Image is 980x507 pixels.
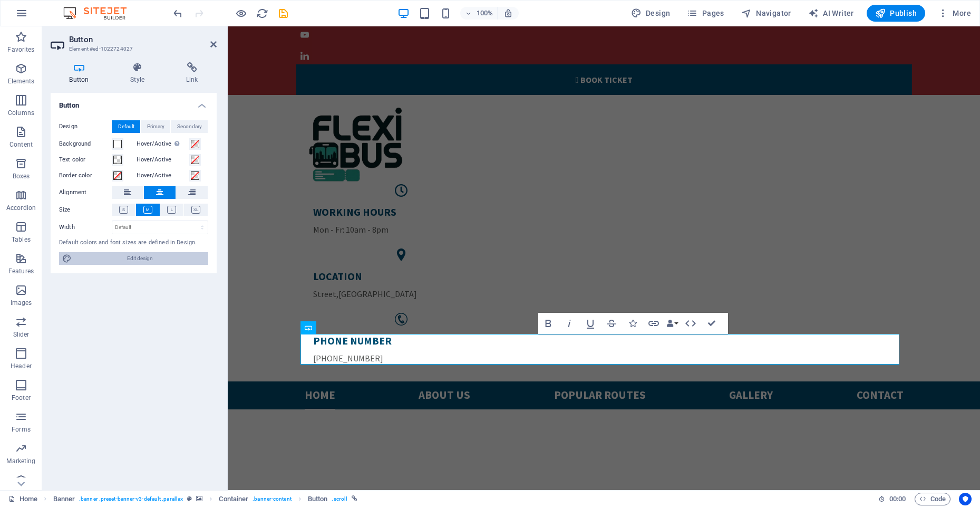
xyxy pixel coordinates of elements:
[580,313,600,334] button: Underline (Ctrl+U)
[85,262,109,273] span: Street
[741,8,791,18] span: Navigator
[112,62,168,84] h4: Style
[177,120,202,133] span: Secondary
[681,313,701,334] button: HTML
[623,313,643,334] button: Icons
[804,5,858,22] button: AI Writer
[147,120,164,133] span: Primary
[59,238,208,247] div: Default colors and font sizes are defined in Design.
[878,493,906,505] h6: Session time
[559,313,579,334] button: Italic (Ctrl+I)
[112,120,140,133] button: Default
[737,5,795,22] button: Navigator
[875,8,917,18] span: Publish
[59,252,208,265] button: Edit design
[7,45,34,54] p: Favorites
[13,330,30,339] p: Slider
[352,496,357,502] i: This element is linked
[897,495,898,503] span: :
[959,493,972,505] button: Usercentrics
[171,7,184,20] button: undo
[889,493,906,505] span: 00 00
[11,299,32,307] p: Images
[137,154,189,166] label: Hover/Active
[59,138,112,150] label: Background
[683,5,728,22] button: Pages
[53,493,75,505] span: Click to select. Double-click to edit
[308,493,328,505] span: Click to select. Double-click to edit
[8,109,34,117] p: Columns
[8,77,35,85] p: Elements
[665,313,680,334] button: Data Bindings
[69,35,217,44] h2: Button
[59,186,112,199] label: Alignment
[332,493,347,505] span: . scroll
[69,44,196,54] h3: Element #ed-1022724027
[172,7,184,20] i: Undo: Change link (Ctrl+Z)
[631,8,671,18] span: Design
[808,8,854,18] span: AI Writer
[9,140,33,149] p: Content
[538,313,558,334] button: Bold (Ctrl+B)
[85,261,263,274] p: ,
[934,5,975,22] button: More
[59,204,112,216] label: Size
[867,5,925,22] button: Publish
[196,496,202,502] i: This element contains a background
[938,8,971,18] span: More
[644,313,664,334] button: Link
[503,8,513,18] i: On resize automatically adjust zoom level to fit chosen device.
[167,62,217,84] h4: Link
[347,48,351,59] i: 
[235,7,247,20] button: Click here to leave preview mode and continue editing
[476,7,493,20] h6: 100%
[75,252,205,265] span: Edit design
[919,493,946,505] span: Code
[915,493,950,505] button: Code
[61,7,140,20] img: Editor Logo
[12,235,31,244] p: Tables
[256,7,268,20] i: Reload page
[59,169,112,182] label: Border color
[53,493,358,505] nav: breadcrumb
[118,120,134,133] span: Default
[51,62,112,84] h4: Button
[6,204,36,212] p: Accordion
[59,120,112,133] label: Design
[11,362,32,370] p: Header
[187,496,192,502] i: This element is a customizable preset
[137,169,189,182] label: Hover/Active
[256,7,268,20] button: reload
[51,93,217,112] h4: Button
[8,267,34,275] p: Features
[13,172,30,180] p: Boxes
[77,286,271,347] a: PHONE NUMBER[PHONE_NUMBER]
[59,154,112,166] label: Text color
[601,313,622,334] button: Strikethrough
[277,7,289,20] i: Save (Ctrl+S)
[460,7,498,20] button: 100%
[137,138,189,150] label: Hover/Active
[687,8,724,18] span: Pages
[627,5,675,22] button: Design
[277,7,289,20] button: save
[627,5,675,22] div: Design (Ctrl+Alt+Y)
[59,224,112,230] label: Width
[6,457,35,465] p: Marketing
[8,493,37,505] a: Click to cancel selection. Double-click to open Pages
[171,120,208,133] button: Secondary
[219,493,248,505] span: Click to select. Double-click to edit
[253,493,291,505] span: . banner-content
[79,493,183,505] span: . banner .preset-banner-v3-default .parallax
[12,394,31,402] p: Footer
[12,425,31,434] p: Forms
[702,313,722,334] button: Confirm (Ctrl+⏎)
[141,120,170,133] button: Primary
